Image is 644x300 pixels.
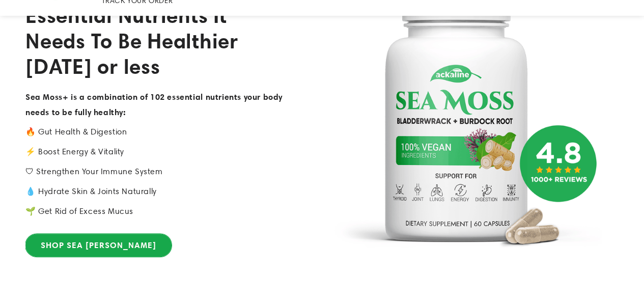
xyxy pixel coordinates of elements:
strong: Sea Moss+ is a combination of 102 essential nutrients your body needs to be fully healthy: [25,92,283,117]
p: ⚡️ Boost Energy & Vitality [25,145,287,159]
p: 🌱 Get Rid of Excess Mucus [25,204,287,219]
p: 🔥 Gut Health & Digestion [25,125,287,140]
p: 💧 Hydrate Skin & Joints Naturally [25,184,287,199]
p: 🛡 Strengthen Your Immune System [25,165,287,179]
a: SHOP SEA [PERSON_NAME] [25,234,172,257]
